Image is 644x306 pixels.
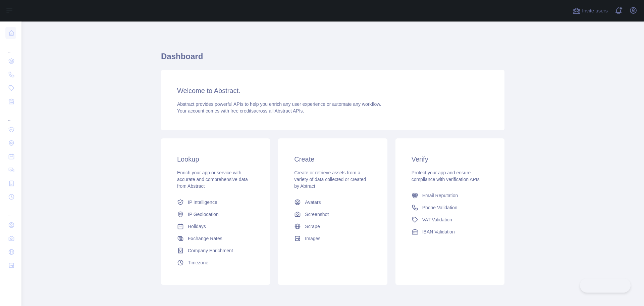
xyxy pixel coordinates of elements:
[174,208,257,220] a: IP Geolocation
[174,196,257,208] a: IP Intelligence
[188,259,208,266] span: Timezone
[305,235,320,242] span: Images
[294,155,371,164] h3: Create
[412,155,488,164] h3: Verify
[177,170,248,189] span: Enrich your app or service with accurate and comprehensive data from Abstract
[409,189,491,202] a: Email Reputation
[291,196,374,208] a: Avatars
[409,202,491,214] a: Phone Validation
[294,170,366,189] span: Create or retrieve assets from a variety of data collected or created by Abtract
[177,86,488,95] h3: Welcome to Abstract.
[188,247,233,254] span: Company Enrichment
[230,108,254,114] span: free credits
[422,228,455,235] span: IBAN Validation
[305,223,320,230] span: Scrape
[177,101,381,107] span: Abstract provides powerful APIs to help you enrich any user experience or automate any workflow.
[582,7,608,15] span: Invite users
[291,208,374,220] a: Screenshot
[174,220,257,232] a: Holidays
[174,257,257,269] a: Timezone
[422,216,452,223] span: VAT Validation
[422,192,458,199] span: Email Reputation
[571,5,609,16] button: Invite users
[188,199,217,206] span: IP Intelligence
[177,108,304,114] span: Your account comes with across all Abstract APIs.
[161,51,504,67] h1: Dashboard
[580,278,631,293] iframe: Toggle Customer Support
[174,232,257,245] a: Exchange Rates
[291,220,374,232] a: Scrape
[305,199,321,206] span: Avatars
[177,155,254,164] h3: Lookup
[291,232,374,245] a: Images
[5,204,16,218] div: ...
[188,223,206,230] span: Holidays
[422,204,458,211] span: Phone Validation
[305,211,329,218] span: Screenshot
[5,109,16,122] div: ...
[409,214,491,226] a: VAT Validation
[5,40,16,54] div: ...
[409,226,491,238] a: IBAN Validation
[174,245,257,257] a: Company Enrichment
[188,235,222,242] span: Exchange Rates
[188,211,219,218] span: IP Geolocation
[412,170,480,182] span: Protect your app and ensure compliance with verification APIs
